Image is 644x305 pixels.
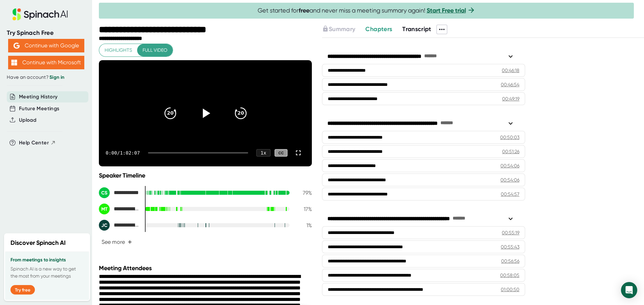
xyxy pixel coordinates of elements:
[128,239,132,245] span: +
[256,149,271,157] div: 1 x
[427,7,466,14] a: Start Free trial
[502,95,519,102] div: 00:49:19
[19,105,59,113] button: Future Meetings
[500,162,519,169] div: 00:54:06
[19,116,36,124] button: Upload
[99,187,110,198] div: CS
[299,7,309,14] b: free
[99,220,110,231] div: JC
[275,149,287,157] div: CC
[8,56,84,69] button: Continue with Microsoft
[322,25,355,34] button: Summary
[402,25,431,33] span: Transcript
[19,93,58,101] button: Meeting History
[8,39,84,52] button: Continue with Google
[143,46,167,54] span: Full video
[99,204,139,214] div: Melissa Albert - Living in Kentucky Team
[621,282,637,298] div: Open Intercom Messenger
[10,285,35,295] button: Try free
[10,265,84,280] p: Spinach AI is a new way to get the most from your meetings
[14,43,20,49] img: Aehbyd4JwY73AAAAAElFTkSuQmCC
[501,258,519,264] div: 00:56:56
[295,206,312,212] div: 17 %
[99,44,137,56] button: Highlights
[500,177,519,183] div: 00:54:06
[502,148,519,155] div: 00:51:26
[19,139,49,147] span: Help Center
[99,236,135,248] button: See more+
[502,67,519,74] div: 00:46:18
[99,204,110,214] div: MT
[7,29,85,37] div: Try Spinach Free
[258,7,475,15] span: Get started for and never miss a meeting summary again!
[365,25,392,33] span: Chapters
[99,187,139,198] div: Carrie Soave
[501,243,519,250] div: 00:55:43
[99,264,314,272] div: Meeting Attendees
[295,222,312,229] div: 1 %
[105,46,132,54] span: Highlights
[402,25,431,34] button: Transcript
[502,229,519,236] div: 00:55:19
[7,74,85,80] div: Have an account?
[501,191,519,197] div: 00:54:57
[19,139,56,147] button: Help Center
[501,286,519,293] div: 01:00:50
[99,172,312,179] div: Speaker Timeline
[329,25,355,33] span: Summary
[10,238,66,248] h2: Discover Spinach AI
[10,257,84,263] h3: From meetings to insights
[500,272,519,279] div: 00:58:05
[99,220,139,231] div: Jackie Corcoran
[295,190,312,196] div: 79 %
[501,81,519,88] div: 00:46:54
[137,44,173,56] button: Full video
[500,134,519,141] div: 00:50:03
[49,74,64,80] a: Sign in
[365,25,392,34] button: Chapters
[106,150,140,156] div: 0:00 / 1:02:07
[322,25,365,34] div: Upgrade to access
